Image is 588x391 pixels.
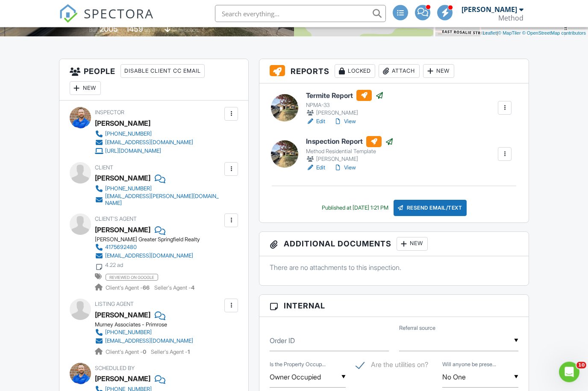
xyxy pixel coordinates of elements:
a: 4175692480 [95,243,193,252]
a: [EMAIL_ADDRESS][DOMAIN_NAME] [95,337,193,346]
label: Is the Property Occupied? [270,361,326,369]
a: [PHONE_NUMBER] [95,329,193,337]
strong: 4 [191,285,194,291]
a: © MapTiler [498,31,521,36]
div: Attach [379,65,420,78]
a: View [334,164,356,172]
span: Scheduled By [95,365,135,372]
div: [EMAIL_ADDRESS][DOMAIN_NAME] [105,253,193,260]
div: Murney Associates - Primrose [95,322,200,329]
div: New [397,237,428,251]
span: Client's Agent [95,216,137,222]
label: Are the utilities on? [356,361,428,372]
span: crawlspace [172,27,198,33]
span: SPECTORA [84,4,154,22]
label: Referral source [399,325,435,332]
div: 4.22 ad [105,262,123,269]
a: Leaflet [482,31,497,36]
span: Built [89,27,98,33]
div: Published at [DATE] 1:21 PM [322,205,388,212]
span: Seller's Agent - [151,349,190,355]
iframe: Intercom live chat [559,362,579,382]
label: Order ID [270,336,295,346]
a: [PHONE_NUMBER] [95,185,223,193]
a: [URL][DOMAIN_NAME] [95,147,193,156]
a: [EMAIL_ADDRESS][DOMAIN_NAME] [95,252,193,261]
a: © OpenStreetMap contributors [522,31,586,36]
span: Listing Agent [95,301,134,308]
span: 10 [576,362,586,369]
div: | [480,30,588,37]
strong: 1 [188,349,190,355]
div: Disable Client CC Email [121,65,205,78]
div: [URL][DOMAIN_NAME] [105,148,161,155]
span: Inspector [95,110,124,116]
span: Client's Agent - [106,285,151,291]
div: [EMAIL_ADDRESS][DOMAIN_NAME] [105,139,193,146]
a: [EMAIL_ADDRESS][PERSON_NAME][DOMAIN_NAME] [95,193,223,207]
h3: People [59,59,249,101]
div: [PERSON_NAME] [306,109,384,118]
a: SPECTORA [59,12,154,30]
a: View [334,118,356,126]
a: [PERSON_NAME] [95,309,150,322]
div: Locked [335,65,375,78]
div: 2005 [100,25,118,34]
img: The Best Home Inspection Software - Spectora [59,4,78,23]
div: Method Residential Template [306,148,394,155]
a: [PERSON_NAME] [95,224,150,237]
input: Search everything... [215,5,386,22]
div: [PERSON_NAME] Greater Springfield Realty [95,237,200,243]
div: 1459 [126,25,143,34]
h3: Additional Documents [259,232,529,257]
strong: 0 [143,349,146,355]
h3: Internal [259,295,529,317]
div: Resend Email/Text [394,200,467,216]
div: [EMAIL_ADDRESS][DOMAIN_NAME] [105,338,193,345]
a: Edit [306,118,325,126]
div: [PERSON_NAME] [306,155,394,164]
div: Method [498,14,523,22]
h6: Inspection Report [306,136,394,148]
p: There are no attachments to this inspection. [270,263,518,273]
div: [PERSON_NAME] [462,5,517,14]
div: [PHONE_NUMBER] [105,186,152,193]
a: [PHONE_NUMBER] [95,130,193,139]
div: [PERSON_NAME] [95,117,150,130]
a: Inspection Report Method Residential Template [PERSON_NAME] [306,136,394,164]
div: [PERSON_NAME] [95,172,150,185]
span: Seller's Agent - [154,285,194,291]
a: [EMAIL_ADDRESS][DOMAIN_NAME] [95,139,193,147]
div: [PHONE_NUMBER] [105,131,152,138]
div: New [423,65,454,78]
label: Will anyone be present for the inspection? If so who? [442,361,496,369]
div: [EMAIL_ADDRESS][PERSON_NAME][DOMAIN_NAME] [105,193,223,207]
span: sq. ft. [144,27,156,33]
div: [PHONE_NUMBER] [105,329,152,336]
div: New [70,82,101,95]
h6: Termite Report [306,90,384,101]
div: NPMA-33 [306,102,384,109]
span: Client's Agent - [106,349,147,355]
a: Edit [306,164,325,172]
span: reviewed on google [106,274,158,281]
div: 4175692480 [105,244,137,251]
div: [PERSON_NAME] [95,373,150,385]
h3: Reports [259,59,529,84]
span: Client [95,165,113,171]
a: Termite Report NPMA-33 [PERSON_NAME] [306,90,384,118]
strong: 66 [143,285,150,291]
